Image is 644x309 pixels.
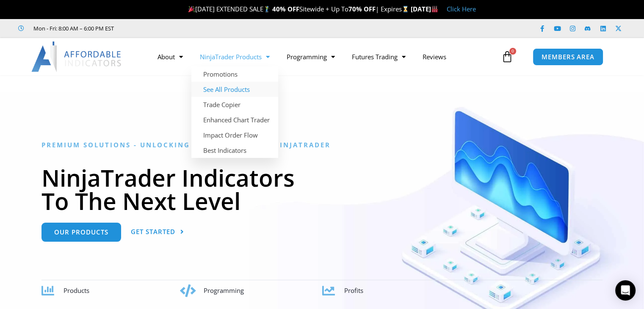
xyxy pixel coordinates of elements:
[188,6,195,12] img: 🎉
[191,82,278,97] a: See All Products
[64,286,89,295] span: Products
[431,6,438,12] img: 🏭
[131,229,175,235] span: Get Started
[41,166,603,212] h1: NinjaTrader Indicators To The Next Level
[344,286,363,295] span: Profits
[31,41,122,72] img: LogoAI | Affordable Indicators – NinjaTrader
[126,24,253,33] iframe: Customer reviews powered by Trustpilot
[191,97,278,112] a: Trade Copier
[191,66,278,82] a: Promotions
[615,280,636,301] div: Open Intercom Messenger
[186,5,411,13] span: [DATE] EXTENDED SALE Sitewide + Up To | Expires
[131,223,184,242] a: Get Started
[191,112,278,127] a: Enhanced Chart Trader
[278,47,343,66] a: Programming
[533,48,603,66] a: MEMBERS AREA
[264,6,270,12] img: 🏌️‍♂️
[411,5,438,13] strong: [DATE]
[204,286,244,295] span: Programming
[272,5,299,13] strong: 40% OFF
[489,44,526,69] a: 0
[447,5,476,13] a: Click Here
[191,47,278,66] a: NinjaTrader Products
[191,66,278,158] ul: NinjaTrader Products
[414,47,455,66] a: Reviews
[41,223,121,242] a: Our Products
[149,47,191,66] a: About
[54,229,108,235] span: Our Products
[31,23,114,33] span: Mon - Fri: 8:00 AM – 6:00 PM EST
[348,5,376,13] strong: 70% OFF
[542,54,594,60] span: MEMBERS AREA
[191,127,278,143] a: Impact Order Flow
[41,141,603,149] h6: Premium Solutions - Unlocking the Potential in NinjaTrader
[343,47,414,66] a: Futures Trading
[509,48,516,55] span: 0
[402,6,409,12] img: ⌛
[149,47,499,66] nav: Menu
[191,143,278,158] a: Best Indicators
